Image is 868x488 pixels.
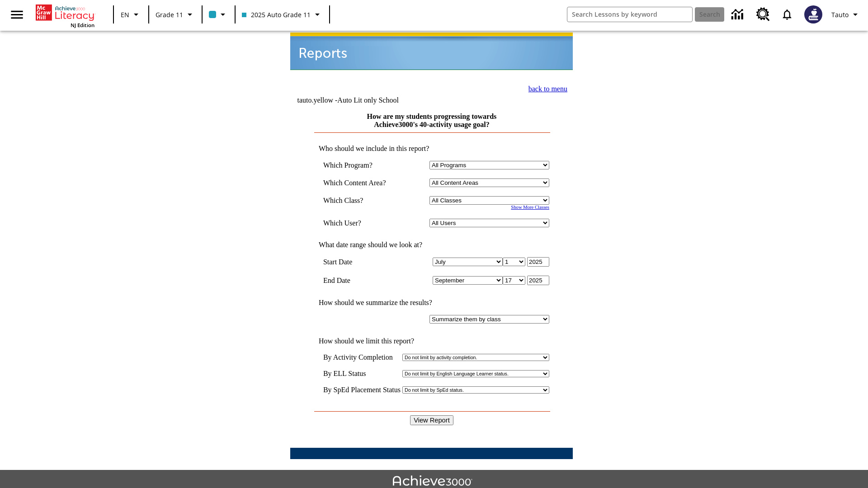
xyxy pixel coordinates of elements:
span: Tauto [831,10,849,19]
td: Who should we include in this report? [314,145,549,153]
button: Profile/Settings [828,6,864,23]
div: Home [36,3,94,28]
input: View Report [410,415,453,425]
button: Class: 2025 Auto Grade 11, Select your class [238,6,326,23]
button: Grade: Grade 11, Select a grade [152,6,199,23]
span: NJ Edition [71,22,94,28]
nobr: Auto Lit only School [337,96,399,104]
td: Which User? [323,219,399,227]
td: What date range should we look at? [314,241,549,249]
a: Show More Classes [511,205,549,210]
button: Open side menu [4,1,30,28]
a: back to menu [528,85,567,93]
a: Resource Center, Will open in new tab [751,2,775,27]
td: By SpEd Placement Status [323,386,401,394]
span: Grade 11 [156,10,183,19]
td: Which Class? [323,196,399,205]
td: By ELL Status [323,370,401,378]
td: Which Program? [323,161,399,169]
span: 2025 Auto Grade 11 [242,10,311,19]
button: Language: EN, Select a language [117,6,146,23]
nobr: Which Content Area? [323,179,386,187]
a: How are my students progressing towards Achieve3000's 40-activity usage goal? [367,113,497,128]
img: Avatar [804,5,822,23]
td: End Date [323,276,399,285]
td: How should we summarize the results? [314,299,549,307]
button: Select a new avatar [799,3,828,26]
input: search field [567,7,692,22]
a: Data Center [726,2,751,27]
button: Class color is light blue. Change class color [205,6,232,23]
img: header [290,33,573,70]
td: How should we limit this report? [314,337,549,345]
span: EN [121,10,129,19]
td: Start Date [323,257,399,267]
td: tauto.yellow - [297,96,463,104]
a: Notifications [775,3,799,26]
td: By Activity Completion [323,353,401,361]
